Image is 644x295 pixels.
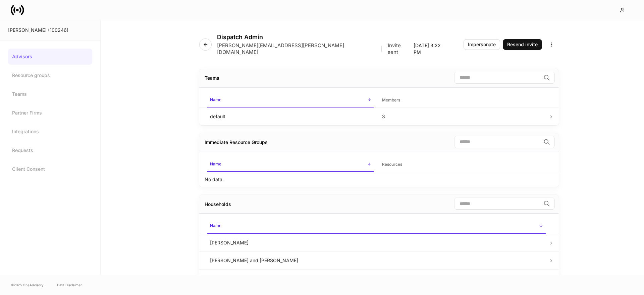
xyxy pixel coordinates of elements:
[57,282,82,288] a: Data Disclaimer
[8,124,92,140] a: Integrations
[382,161,402,167] h6: Resources
[205,201,231,208] div: Households
[205,251,548,269] td: [PERSON_NAME] and [PERSON_NAME]
[8,27,92,33] div: [PERSON_NAME] (100246)
[8,67,92,83] a: Resource groups
[377,107,549,125] td: 3
[11,282,44,288] span: © 2025 OneAdvisory
[205,234,548,251] td: [PERSON_NAME]
[507,42,538,47] div: Resend invite
[464,39,500,50] button: Impersonate
[8,142,92,158] a: Requests
[503,39,542,50] button: Resend invite
[205,139,268,146] div: Immediate Resource Groups
[381,46,382,52] p: |
[379,158,546,171] span: Resources
[205,176,224,183] p: No data.
[205,75,219,81] div: Teams
[217,33,447,41] h4: Dispatch Admin
[8,49,92,65] a: Advisors
[379,93,546,107] span: Members
[207,93,374,107] span: Name
[205,269,548,287] td: [PERSON_NAME]
[414,42,447,56] p: [DATE] 3:22 PM
[8,86,92,102] a: Teams
[207,219,546,233] span: Name
[382,97,400,103] h6: Members
[217,42,375,56] p: [PERSON_NAME][EMAIL_ADDRESS][PERSON_NAME][DOMAIN_NAME]
[8,161,92,177] a: Client Consent
[210,222,221,229] h6: Name
[205,107,377,125] td: default
[468,42,496,47] div: Impersonate
[207,157,374,172] span: Name
[210,96,221,103] h6: Name
[388,42,411,56] p: Invite sent
[8,105,92,121] a: Partner Firms
[210,161,221,167] h6: Name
